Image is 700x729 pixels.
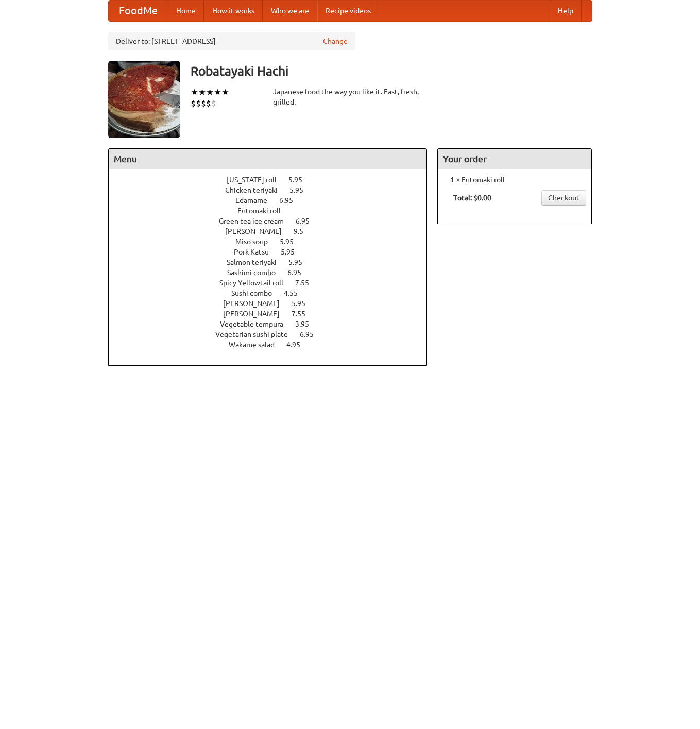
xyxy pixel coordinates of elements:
[281,248,305,256] span: 5.95
[109,1,168,21] a: FoodMe
[231,289,282,297] span: Sushi combo
[204,1,263,21] a: How it works
[211,98,216,109] li: $
[108,32,355,50] div: Deliver to: [STREET_ADDRESS]
[541,190,586,206] a: Checkout
[235,238,278,246] span: Miso soup
[235,196,278,205] span: Edamame
[219,217,329,225] a: Green tea ice cream 6.95
[279,196,303,205] span: 6.95
[263,1,317,21] a: Who we are
[229,341,285,349] span: Wakame salad
[225,186,288,194] span: Chicken teriyaki
[231,289,317,297] a: Sushi combo 4.55
[323,36,348,46] a: Change
[223,299,290,308] span: [PERSON_NAME]
[191,87,198,98] li: ★
[219,217,294,225] span: Green tea ice cream
[227,258,287,266] span: Salmon teriyaki
[198,87,206,98] li: ★
[225,227,292,235] span: [PERSON_NAME]
[223,299,325,308] a: [PERSON_NAME] 5.95
[550,1,582,21] a: Help
[292,299,316,308] span: 5.95
[220,320,328,328] a: Vegetable tempura 3.95
[214,87,221,98] li: ★
[219,279,328,287] a: Spicy Yellowtail roll 7.55
[295,279,319,287] span: 7.55
[234,248,314,256] a: Pork Katsu 5.95
[191,98,196,109] li: $
[294,227,314,235] span: 9.5
[317,1,379,21] a: Recipe videos
[280,238,304,246] span: 5.95
[168,1,204,21] a: Home
[295,320,319,328] span: 3.95
[108,61,180,138] img: angular.jpg
[296,217,320,225] span: 6.95
[234,248,279,256] span: Pork Katsu
[220,320,294,328] span: Vegetable tempura
[235,196,312,205] a: Edamame 6.95
[219,279,294,287] span: Spicy Yellowtail roll
[223,310,325,318] a: [PERSON_NAME] 7.55
[443,175,586,185] li: 1 × Futomaki roll
[235,238,313,246] a: Miso soup 5.95
[289,186,314,194] span: 5.95
[284,289,308,297] span: 4.55
[215,330,298,338] span: Vegetarian sushi plate
[237,207,291,215] span: Futomaki roll
[227,176,321,184] a: [US_STATE] roll 5.95
[237,207,310,215] a: Futomaki roll
[288,176,313,184] span: 5.95
[453,194,491,202] b: Total: $0.00
[287,268,312,277] span: 6.95
[273,87,428,107] div: Japanese food the way you like it. Fast, fresh, grilled.
[206,87,214,98] li: ★
[225,186,322,194] a: Chicken teriyaki 5.95
[438,149,591,169] h4: Your order
[196,98,201,109] li: $
[206,98,211,109] li: $
[227,258,321,266] a: Salmon teriyaki 5.95
[229,341,319,349] a: Wakame salad 4.95
[109,149,427,169] h4: Menu
[300,330,324,338] span: 6.95
[288,258,313,266] span: 5.95
[227,268,286,277] span: Sashimi combo
[201,98,206,109] li: $
[286,341,311,349] span: 4.95
[223,310,290,318] span: [PERSON_NAME]
[191,61,592,81] h3: Robatayaki Hachi
[292,310,316,318] span: 7.55
[225,227,322,235] a: [PERSON_NAME] 9.5
[221,87,229,98] li: ★
[227,268,320,277] a: Sashimi combo 6.95
[215,330,333,338] a: Vegetarian sushi plate 6.95
[227,176,287,184] span: [US_STATE] roll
